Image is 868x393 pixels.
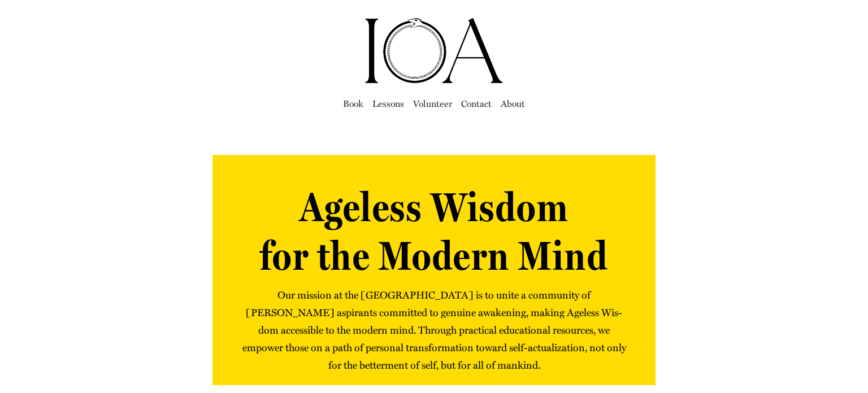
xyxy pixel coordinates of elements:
[363,15,505,29] a: ioa-logo
[461,96,492,111] a: Con­tact
[241,183,627,280] h1: Ageless Wisdom for the Modern Mind
[95,85,773,121] nav: Main
[372,96,404,111] a: Lessons
[413,96,452,111] a: Vol­un­teer
[501,96,525,111] a: About
[363,17,505,85] img: Institute of Awakening
[343,96,363,111] a: Book
[241,286,627,374] p: Our mis­sion at the [GEOGRAPHIC_DATA] is to unite a com­mu­ni­ty of [PERSON_NAME] aspi­rants com­...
